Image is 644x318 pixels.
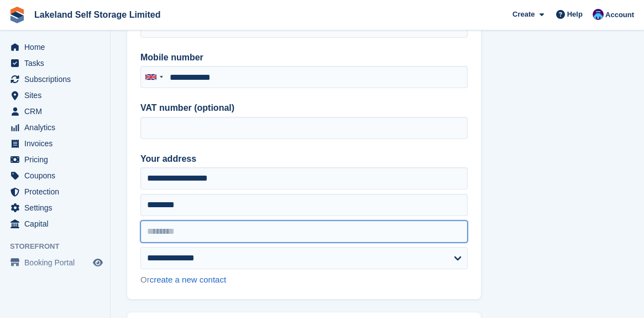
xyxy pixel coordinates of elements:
img: David Dickson [593,9,604,20]
span: Storefront [10,241,110,252]
a: menu [6,71,104,87]
a: menu [6,55,104,71]
label: VAT number (optional) [140,101,468,115]
span: Subscriptions [24,71,91,87]
div: United Kingdom: +44 [141,66,166,88]
label: Your address [140,152,468,166]
img: stora-icon-8386f47178a22dfd0bd8f6a31ec36ba5ce8667c1dd55bd0f319d3a0aa187defe.svg [9,7,25,23]
span: Home [24,39,91,55]
span: Capital [24,216,91,232]
span: Invoices [24,136,91,151]
a: Lakeland Self Storage Limited [30,6,165,24]
a: menu [6,168,104,183]
span: Coupons [24,168,91,183]
a: menu [6,255,104,270]
span: Analytics [24,120,91,135]
a: menu [6,152,104,167]
a: Preview store [91,256,104,269]
a: menu [6,120,104,135]
a: menu [6,136,104,151]
a: menu [6,88,104,103]
span: Create [512,9,535,20]
span: Account [605,9,634,20]
span: Help [567,9,583,20]
a: menu [6,200,104,216]
span: Booking Portal [24,255,91,270]
span: Tasks [24,55,91,71]
span: CRM [24,104,91,119]
a: create a new contact [150,275,226,284]
a: menu [6,184,104,199]
a: menu [6,104,104,119]
span: Protection [24,184,91,199]
span: Sites [24,88,91,103]
a: menu [6,39,104,55]
span: Pricing [24,152,91,167]
a: menu [6,216,104,232]
span: Settings [24,200,91,216]
div: Or [140,274,468,286]
label: Mobile number [140,51,468,64]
